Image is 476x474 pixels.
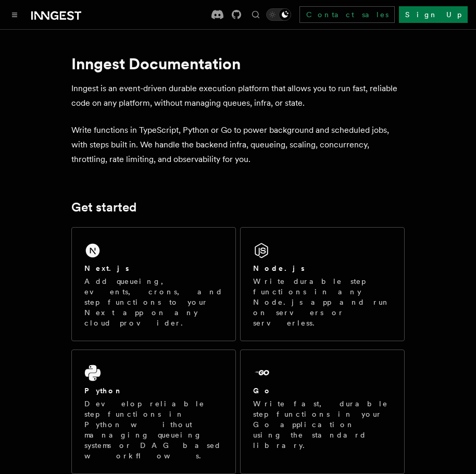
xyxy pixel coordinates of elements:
[71,81,405,110] p: Inngest is an event-driven durable execution platform that allows you to run fast, reliable code ...
[71,54,405,73] h1: Inngest Documentation
[71,350,236,474] a: PythonDevelop reliable step functions in Python without managing queueing systems or DAG based wo...
[84,276,223,328] p: Add queueing, events, crons, and step functions to your Next app on any cloud provider.
[253,385,272,396] h2: Go
[240,350,405,474] a: GoWrite fast, durable step functions in your Go application using the standard library.
[8,8,21,21] button: Toggle navigation
[266,8,291,21] button: Toggle dark mode
[253,276,392,328] p: Write durable step functions in any Node.js app and run on servers or serverless.
[84,398,223,461] p: Develop reliable step functions in Python without managing queueing systems or DAG based workflows.
[71,123,405,167] p: Write functions in TypeScript, Python or Go to power background and scheduled jobs, with steps bu...
[253,398,392,451] p: Write fast, durable step functions in your Go application using the standard library.
[71,227,236,341] a: Next.jsAdd queueing, events, crons, and step functions to your Next app on any cloud provider.
[240,227,405,341] a: Node.jsWrite durable step functions in any Node.js app and run on servers or serverless.
[249,8,262,21] button: Find something...
[253,263,305,273] h2: Node.js
[84,263,129,273] h2: Next.js
[84,385,123,396] h2: Python
[399,6,468,23] a: Sign Up
[71,200,136,215] a: Get started
[299,6,395,23] a: Contact sales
